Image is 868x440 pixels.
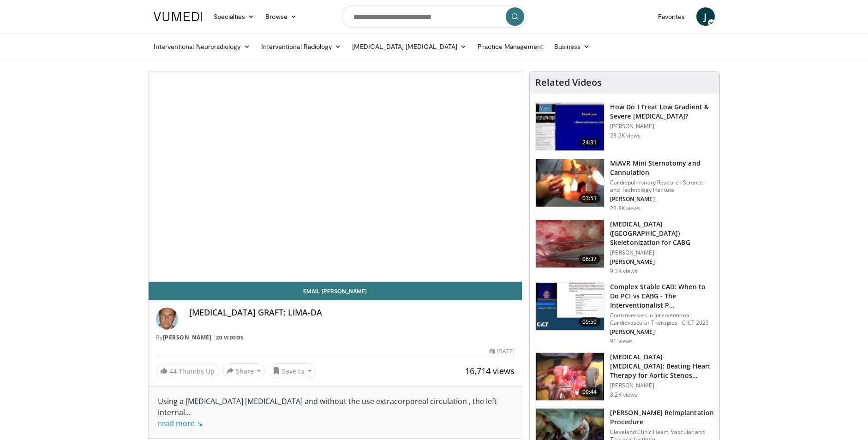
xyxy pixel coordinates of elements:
p: [PERSON_NAME] [610,382,714,389]
p: 23.2K views [610,132,641,139]
div: [DATE] [490,347,515,356]
a: 44 Thumbs Up [156,364,219,378]
span: ... [158,407,203,428]
a: Business [549,37,596,56]
video-js: Video Player [149,71,522,282]
img: de14b145-3190-47e3-9ee4-2c8297d280f7.150x105_q85_crop-smart_upscale.jpg [536,159,604,207]
div: Using a [MEDICAL_DATA] [MEDICAL_DATA] and without the use extracorporeal circulation , the left i... [158,396,513,429]
a: read more ↘ [158,418,203,428]
span: 06:37 [579,255,601,264]
a: 09:44 [MEDICAL_DATA] [MEDICAL_DATA]: Beating Heart Therapy for Aortic Stenos… [PERSON_NAME] 8.2K ... [535,352,714,401]
p: 91 views [610,338,633,345]
a: Browse [260,7,302,26]
a: [PERSON_NAME] [163,333,212,341]
button: Save to [269,363,316,378]
span: 09:44 [579,387,601,397]
a: Email [PERSON_NAME] [149,282,522,300]
p: [PERSON_NAME] [610,328,714,336]
p: [PERSON_NAME] [610,258,714,266]
img: Avatar [156,308,178,330]
a: [MEDICAL_DATA] [MEDICAL_DATA] [347,37,472,56]
h3: MiAVR Mini Sternotomy and Cannulation [610,159,714,177]
a: 03:51 MiAVR Mini Sternotomy and Cannulation Cardiopulmonary Research Science and Technology Insti... [535,159,714,212]
p: [PERSON_NAME] [610,249,714,256]
a: Practice Management [472,37,548,56]
p: [PERSON_NAME] [610,123,714,130]
a: J [696,7,715,26]
input: Search topics, interventions [342,6,527,28]
a: Specialties [208,7,260,26]
img: VuMedi Logo [154,12,203,21]
button: Share [222,363,265,378]
span: 24:31 [579,138,601,147]
a: Favorites [652,7,691,26]
p: [PERSON_NAME] [610,196,714,203]
p: 22.8K views [610,205,641,212]
img: 0a037fdc-9540-4821-97b0-a951e9c960d3.150x105_q85_crop-smart_upscale.jpg [536,220,604,268]
h3: [PERSON_NAME] Reimplantation Procedure [610,408,714,427]
div: By [156,333,515,342]
h3: [MEDICAL_DATA] ([GEOGRAPHIC_DATA]) Skeletonization for CABG [610,220,714,247]
p: Cardiopulmonary Research Science and Technology Institute [610,179,714,194]
a: 20 Videos [213,334,247,342]
h3: How Do I Treat Low Gradient & Severe [MEDICAL_DATA]? [610,102,714,121]
a: 24:31 How Do I Treat Low Gradient & Severe [MEDICAL_DATA]? [PERSON_NAME] 23.2K views [535,102,714,151]
h3: Complex Stable CAD: When to Do PCI vs CABG - The Interventionalist P… [610,282,714,310]
a: 06:37 [MEDICAL_DATA] ([GEOGRAPHIC_DATA]) Skeletonization for CABG [PERSON_NAME] [PERSON_NAME] 9.3... [535,220,714,275]
span: 03:51 [579,194,601,203]
p: Controversies in Interventional Cardiovascular Therapies - CICT 2025 [610,312,714,327]
h4: Related Videos [535,77,602,88]
img: 82c57d68-c47c-48c9-9839-2413b7dd3155.150x105_q85_crop-smart_upscale.jpg [536,283,604,331]
span: 16,714 views [465,365,515,376]
p: 9.3K views [610,268,637,275]
a: Interventional Neuroradiology [148,37,256,56]
p: 8.2K views [610,391,637,398]
a: 09:50 Complex Stable CAD: When to Do PCI vs CABG - The Interventionalist P… Controversies in Inte... [535,282,714,345]
img: 56195716-083d-4b69-80a2-8ad9e280a22f.150x105_q85_crop-smart_upscale.jpg [536,353,604,401]
h3: [MEDICAL_DATA] [MEDICAL_DATA]: Beating Heart Therapy for Aortic Stenos… [610,352,714,380]
span: 44 [169,367,177,375]
img: tyLS_krZ8-0sGT9n4xMDoxOjB1O8AjAz.150x105_q85_crop-smart_upscale.jpg [536,103,604,151]
h4: [MEDICAL_DATA] GRAFT: LIMA-DA [189,308,515,318]
a: Interventional Radiology [256,37,347,56]
span: 09:50 [579,317,601,327]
